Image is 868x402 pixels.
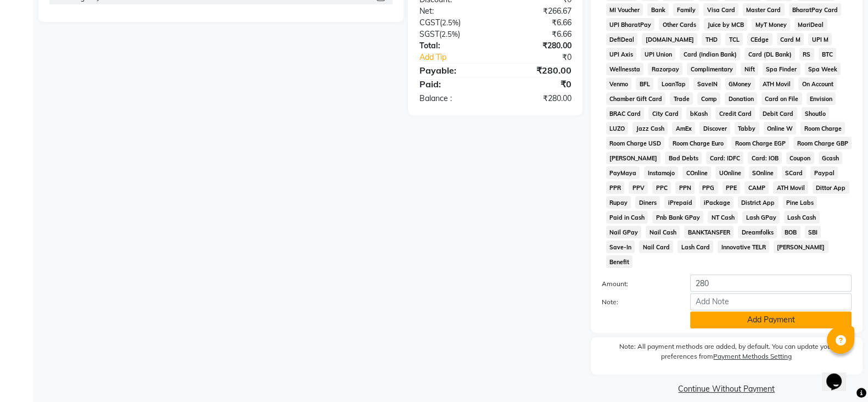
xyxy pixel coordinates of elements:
[686,107,711,120] span: bKash
[669,137,727,149] span: Room Charge Euro
[411,17,495,29] div: ( )
[805,226,821,238] span: SBI
[723,181,741,194] span: PPE
[800,122,845,135] span: Room Charge
[794,18,827,31] span: MariDeal
[731,137,789,149] span: Room Charge EGP
[646,226,680,238] span: Nail Cash
[606,152,661,164] span: [PERSON_NAME]
[509,52,580,63] div: ₹0
[641,48,675,60] span: UPI Union
[782,166,807,179] span: SCard
[744,181,769,194] span: CAMP
[606,18,655,31] span: UPI BharatPay
[602,342,852,366] label: Note: All payment methods are added, by default. You can update your preferences from
[783,196,817,209] span: Pine Labs
[411,29,495,40] div: ( )
[495,40,580,52] div: ₹280.00
[593,383,860,395] a: Continue Without Payment
[606,63,644,75] span: Wellnessta
[495,64,580,77] div: ₹280.00
[606,226,642,238] span: Nail GPay
[495,29,580,40] div: ₹6.66
[735,122,759,135] span: Tabby
[419,29,439,39] span: SGST
[789,3,842,16] span: BharatPay Card
[606,211,648,224] span: Paid in Cash
[693,77,721,90] span: SaveIN
[672,122,695,135] span: AmEx
[763,63,800,75] span: Spa Finder
[715,107,755,120] span: Credit Card
[648,63,682,75] span: Razorpay
[706,152,743,164] span: Card: IDFC
[742,211,780,224] span: Lash GPay
[702,33,721,46] span: THD
[411,93,495,104] div: Balance :
[647,3,669,16] span: Bank
[606,196,631,209] span: Rupay
[606,48,637,60] span: UPI Axis
[593,297,682,307] label: Note:
[819,152,843,164] span: Gcash
[690,275,852,292] input: Amount
[675,181,695,194] span: PPN
[699,122,730,135] span: Discover
[805,63,841,75] span: Spa Week
[632,122,668,135] span: Jazz Cash
[664,196,696,209] span: iPrepaid
[773,181,808,194] span: ATH Movil
[642,33,697,46] span: [DOMAIN_NAME]
[606,241,635,253] span: Save-In
[759,107,797,120] span: Debit Card
[798,77,837,90] span: On Account
[670,92,693,105] span: Trade
[606,181,625,194] span: PPR
[708,211,738,224] span: NT Cash
[495,17,580,29] div: ₹6.66
[673,3,699,16] span: Family
[819,48,837,60] span: BTC
[665,152,702,164] span: Bad Debts
[744,48,795,60] span: Card (DL Bank)
[725,92,757,105] span: Donation
[635,196,660,209] span: Diners
[752,18,790,31] span: MyT Money
[652,181,671,194] span: PPC
[743,3,785,16] span: Master Card
[704,18,747,31] span: Juice by MCB
[761,92,802,105] span: Card on File
[411,40,495,52] div: Total:
[777,33,804,46] span: Card M
[703,3,738,16] span: Visa Card
[810,166,838,179] span: Paypal
[606,255,633,268] span: Benefit
[822,358,857,391] iframe: chat widget
[718,241,769,253] span: Innovative TELR
[606,122,629,135] span: LUZO
[700,196,733,209] span: iPackage
[495,5,580,17] div: ₹266.67
[680,48,740,60] span: Card (Indian Bank)
[747,33,772,46] span: CEdge
[652,211,703,224] span: Pnb Bank GPay
[725,77,755,90] span: GMoney
[419,18,439,27] span: CGST
[813,181,849,194] span: Dittor App
[774,241,828,253] span: [PERSON_NAME]
[738,196,779,209] span: District App
[759,77,794,90] span: ATH Movil
[629,181,648,194] span: PPV
[606,107,645,120] span: BRAC Card
[606,3,643,16] span: MI Voucher
[606,92,666,105] span: Chamber Gift Card
[682,166,711,179] span: COnline
[802,107,830,120] span: Shoutlo
[715,166,744,179] span: UOnline
[697,92,720,105] span: Comp
[593,279,682,289] label: Amount:
[411,64,495,77] div: Payable:
[658,77,689,90] span: LoanTap
[799,48,814,60] span: RS
[690,311,852,328] button: Add Payment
